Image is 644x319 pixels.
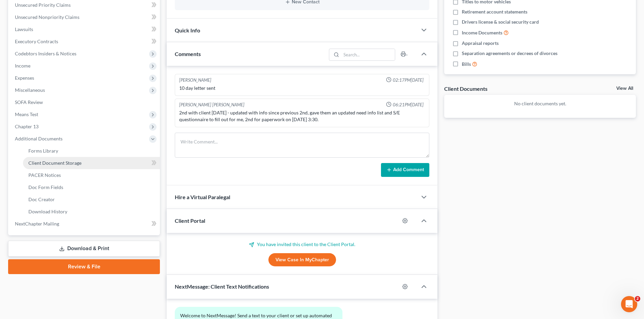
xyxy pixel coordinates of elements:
a: Doc Form Fields [23,181,160,193]
span: Client Document Storage [28,160,81,166]
a: PACER Notices [23,169,160,181]
span: Additional Documents [15,136,63,141]
span: Hire a Virtual Paralegal [175,194,230,200]
a: Download History [23,206,160,218]
span: Bills [462,61,471,68]
a: Executory Contracts [9,35,160,48]
span: Separation agreements or decrees of divorces [462,50,557,57]
span: 2 [635,296,640,301]
span: Doc Form Fields [28,184,63,190]
span: 02:17PM[DATE] [393,77,424,83]
span: Drivers license & social security card [462,19,539,25]
span: Download History [28,209,67,214]
div: 10 day letter sent [179,85,425,91]
span: Forms Library [28,148,58,154]
span: SOFA Review [15,99,43,105]
input: Search... [341,49,395,60]
span: Quick Info [175,27,200,33]
button: Add Comment [381,163,429,177]
span: Client Portal [175,217,205,224]
span: Miscellaneous [15,87,45,93]
a: View All [616,86,633,91]
a: Review & File [8,259,160,274]
a: Lawsuits [9,23,160,35]
a: Client Document Storage [23,157,160,169]
a: NextChapter Mailing [9,218,160,230]
span: Expenses [15,75,34,81]
span: Means Test [15,111,38,117]
a: View Case in MyChapter [268,253,336,267]
a: Download & Print [8,241,160,257]
span: PACER Notices [28,172,61,178]
span: NextMessage: Client Text Notifications [175,283,269,290]
p: No client documents yet. [450,100,630,107]
p: You have invited this client to the Client Portal. [175,241,429,248]
span: Unsecured Priority Claims [15,2,71,8]
div: [PERSON_NAME] [179,77,211,83]
span: Income Documents [462,29,502,36]
div: [PERSON_NAME] [PERSON_NAME] [179,102,244,108]
div: 2nd with client [DATE] - updated with info since previous 2nd, gave them an updated need info lis... [179,109,425,123]
span: Income [15,63,30,69]
span: Appraisal reports [462,40,499,47]
a: SOFA Review [9,96,160,108]
span: Comments [175,51,201,57]
span: NextChapter Mailing [15,221,59,227]
span: Lawsuits [15,26,33,32]
span: Chapter 13 [15,124,39,129]
span: 06:21PM[DATE] [393,102,424,108]
span: Codebtors Insiders & Notices [15,51,76,56]
span: Executory Contracts [15,38,58,44]
span: Retirement account statements [462,8,527,15]
a: Forms Library [23,145,160,157]
a: Unsecured Nonpriority Claims [9,11,160,23]
a: Doc Creator [23,193,160,206]
div: Client Documents [444,85,487,92]
span: Doc Creator [28,196,55,202]
span: Unsecured Nonpriority Claims [15,14,79,20]
iframe: Intercom live chat [621,296,637,312]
